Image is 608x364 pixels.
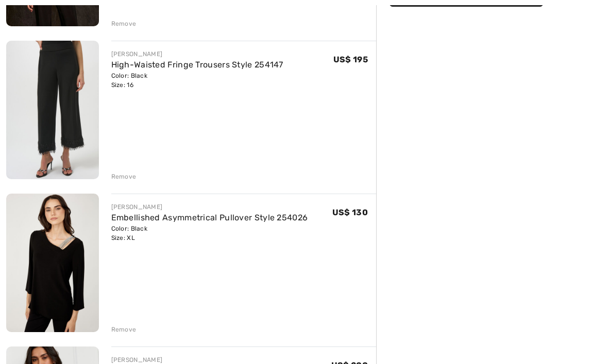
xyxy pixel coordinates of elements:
a: Embellished Asymmetrical Pullover Style 254026 [111,213,308,222]
div: Color: Black Size: XL [111,224,308,242]
img: Embellished Asymmetrical Pullover Style 254026 [6,194,99,332]
div: Remove [111,172,137,181]
div: Remove [111,325,137,334]
div: Color: Black Size: 16 [111,71,283,90]
div: [PERSON_NAME] [111,49,283,59]
div: [PERSON_NAME] [111,202,308,212]
span: US$ 195 [333,55,368,64]
img: High-Waisted Fringe Trousers Style 254147 [6,41,99,179]
span: US$ 130 [332,207,368,217]
a: High-Waisted Fringe Trousers Style 254147 [111,60,283,70]
div: Remove [111,19,137,28]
